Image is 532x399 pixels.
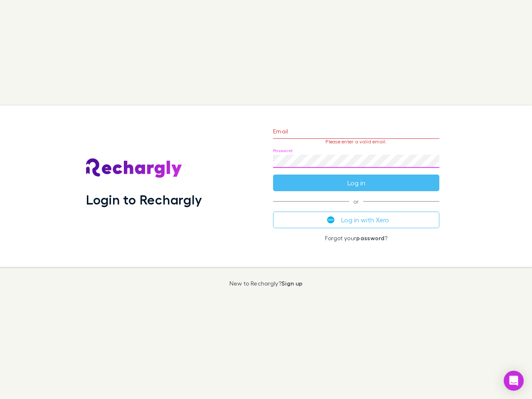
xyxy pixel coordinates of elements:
[273,175,439,191] button: Log in
[273,235,439,241] p: Forgot your ?
[504,371,524,391] div: Open Intercom Messenger
[327,216,335,224] img: Xero's logo
[281,280,303,287] a: Sign up
[86,192,202,207] h1: Login to Rechargly
[273,148,293,154] label: Password
[273,212,439,228] button: Log in with Xero
[273,201,439,202] span: or
[273,139,439,145] p: Please enter a valid email.
[356,234,384,241] a: password
[86,158,182,178] img: Rechargly's Logo
[229,280,303,287] p: New to Rechargly?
